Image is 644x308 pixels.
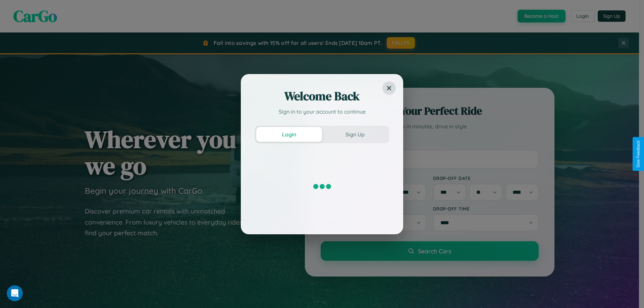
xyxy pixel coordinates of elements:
button: Sign Up [322,127,388,142]
h2: Welcome Back [255,88,389,104]
button: Login [256,127,322,142]
iframe: Intercom live chat [7,285,23,301]
div: Give Feedback [636,140,641,168]
p: Sign in to your account to continue [255,108,389,116]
